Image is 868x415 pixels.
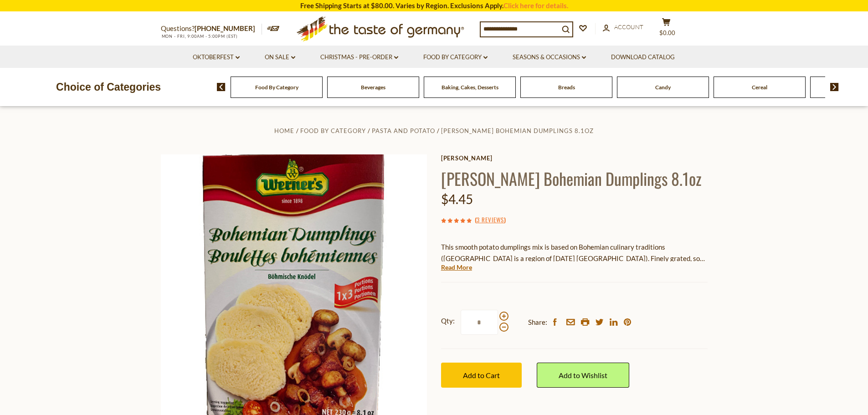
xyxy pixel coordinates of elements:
img: previous arrow [217,83,226,91]
a: [PERSON_NAME] [441,154,708,162]
a: Cereal [752,84,767,91]
a: Breads [558,84,575,91]
a: Candy [655,84,671,91]
a: Food By Category [423,52,488,62]
h1: [PERSON_NAME] Bohemian Dumplings 8.1oz [441,168,708,189]
button: $0.00 [653,18,680,41]
span: Account [614,23,643,31]
a: Add to Wishlist [537,363,629,388]
img: next arrow [830,83,839,91]
a: Food By Category [300,127,366,134]
a: Seasons & Occasions [513,52,586,62]
a: [PERSON_NAME] Bohemian Dumplings 8.1oz [441,127,594,134]
button: Add to Cart [441,363,522,388]
p: This smooth potato dumplings mix is based on Bohemian culinary traditions ([GEOGRAPHIC_DATA] is a... [441,241,708,264]
a: Click here for details. [503,1,568,10]
a: Account [603,22,643,32]
span: $0.00 [659,29,675,36]
a: 3 Reviews [477,215,504,225]
a: On Sale [265,52,295,62]
span: Add to Cart [463,371,500,379]
span: $4.45 [441,191,473,207]
a: Download Catalog [611,52,675,62]
a: Oktoberfest [193,52,240,62]
a: Food By Category [255,84,298,91]
a: [PHONE_NUMBER] [195,24,255,32]
input: Qty: [461,310,498,335]
a: Christmas - PRE-ORDER [320,52,398,62]
strong: Qty: [441,315,455,327]
a: Beverages [361,84,385,91]
span: MON - FRI, 9:00AM - 5:00PM (EST) [161,34,238,39]
a: Pasta and Potato [372,127,435,134]
span: Share: [528,317,547,328]
a: Home [274,127,294,134]
p: Questions? [161,23,262,35]
a: Read More [441,263,472,272]
a: Baking, Cakes, Desserts [442,84,498,91]
span: ( ) [475,215,506,224]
